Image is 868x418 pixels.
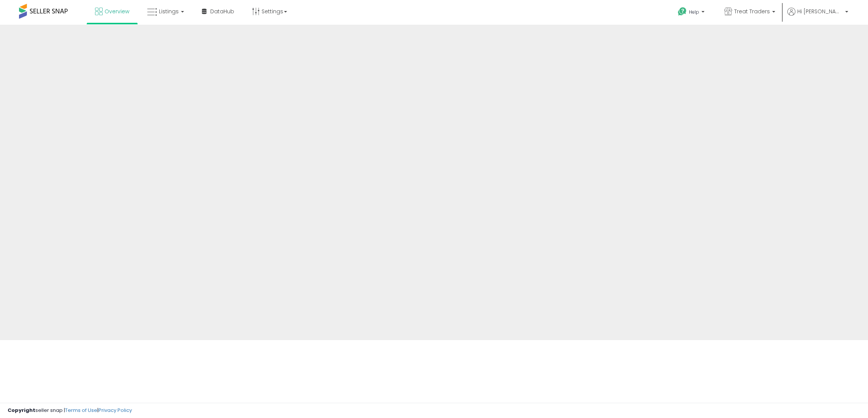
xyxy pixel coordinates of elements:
[797,8,843,15] span: Hi [PERSON_NAME]
[105,8,129,15] span: Overview
[672,1,712,25] a: Help
[689,9,699,15] span: Help
[787,8,848,25] a: Hi [PERSON_NAME]
[678,7,687,16] i: Get Help
[159,8,179,15] span: Listings
[210,8,234,15] span: DataHub
[734,8,770,15] span: Treat Traders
